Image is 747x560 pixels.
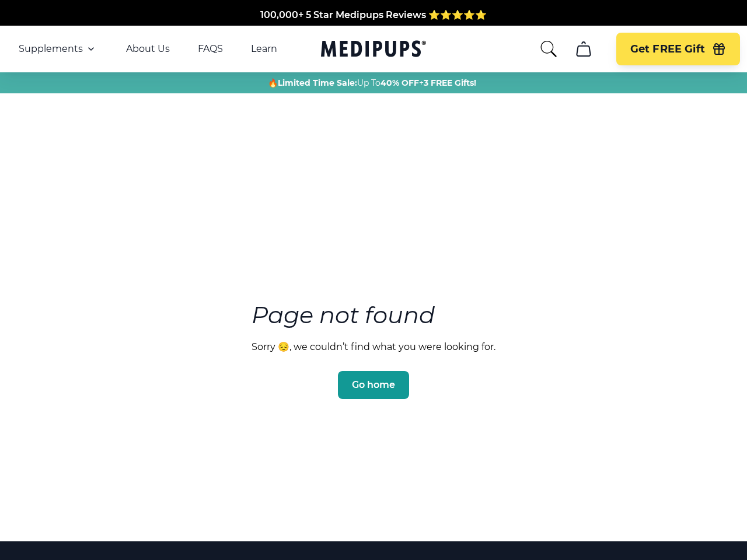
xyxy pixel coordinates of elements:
[630,43,705,56] span: Get FREE Gift
[616,33,740,65] button: Get FREE Gift
[260,9,487,20] span: 100,000+ 5 Star Medipups Reviews ⭐️⭐️⭐️⭐️⭐️
[338,371,409,399] button: Go home
[268,77,476,89] span: 🔥 Up To +
[19,43,83,55] span: Supplements
[198,43,223,55] a: FAQS
[126,43,170,55] a: About Us
[352,379,395,391] span: Go home
[252,341,495,352] p: Sorry 😔, we couldn’t find what you were looking for.
[539,40,558,58] button: search
[19,42,98,56] button: Supplements
[321,38,426,62] a: Medipups
[180,23,568,34] span: Made In The [GEOGRAPHIC_DATA] from domestic & globally sourced ingredients
[570,35,598,63] button: cart
[252,298,495,332] h3: Page not found
[251,43,277,55] a: Learn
